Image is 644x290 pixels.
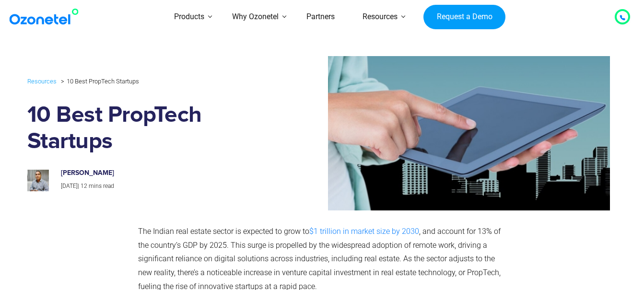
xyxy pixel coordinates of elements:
[61,183,78,189] span: [DATE]
[59,75,139,87] li: 10 Best PropTech Startups
[81,183,87,189] span: 12
[27,76,57,87] a: Resources
[27,102,273,155] h1: 10 Best PropTech Startups
[423,5,505,30] a: Request a Demo
[89,183,114,189] span: mins read
[61,169,263,177] h6: [PERSON_NAME]
[138,227,309,236] span: The Indian real estate sector is expected to grow to
[27,170,49,191] img: prashanth-kancherla_avatar-200x200.jpeg
[309,227,419,236] a: $1 trillion in market size by 2030
[61,181,263,192] p: |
